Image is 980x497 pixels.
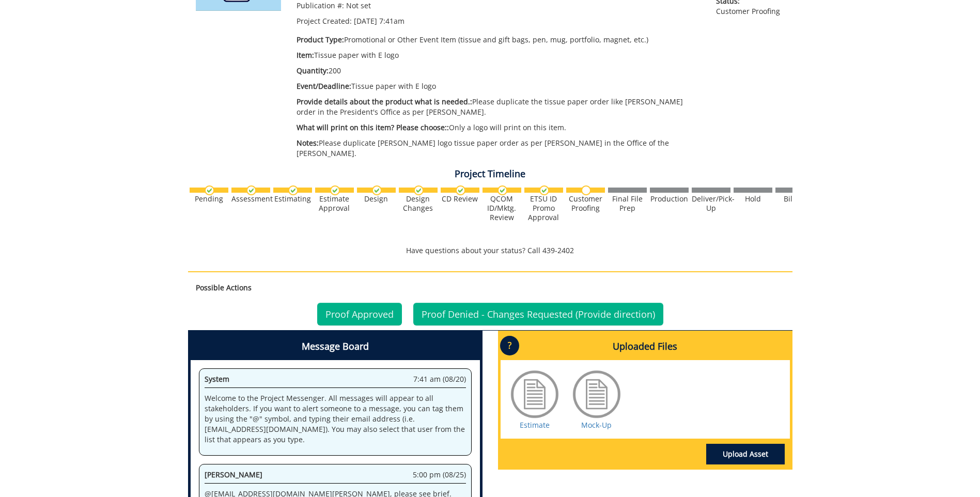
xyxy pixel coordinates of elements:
img: checkmark [288,185,298,195]
img: checkmark [414,185,424,195]
span: System [205,374,229,384]
div: Customer Proofing [566,194,605,213]
img: checkmark [330,185,340,195]
p: Please duplicate the tissue paper order like [PERSON_NAME] order in the President's Office as per... [297,97,701,117]
p: Welcome to the Project Messenger. All messages will appear to all stakeholders. If you want to al... [205,393,466,445]
span: Item: [297,50,314,60]
span: [DATE] 7:41am [354,16,405,26]
p: ? [500,336,519,355]
div: Estimate Approval [315,194,354,213]
span: Quantity: [297,66,329,75]
div: Design [357,194,396,204]
p: Only a logo will print on this item. [297,122,701,133]
div: Final File Prep [608,194,647,213]
span: Not set [346,1,371,10]
p: 200 [297,66,701,76]
div: Pending [190,194,228,204]
a: Proof Denied - Changes Requested (Provide direction) [413,303,663,325]
div: CD Review [441,194,479,204]
div: ETSU ID Promo Approval [524,194,563,222]
p: Tissue paper with E logo [297,50,701,60]
span: 5:00 pm (08/25) [413,470,466,480]
p: Have questions about your status? Call 439-2402 [188,245,792,256]
span: Notes: [297,138,319,148]
div: Production [650,194,689,204]
img: no [581,185,591,195]
p: Tissue paper with E logo [297,81,701,91]
img: checkmark [246,185,256,195]
span: 7:41 am (08/20) [413,374,466,384]
span: What will print on this item? Please choose:: [297,122,449,132]
strong: Possible Actions [196,283,252,292]
a: Proof Approved [317,303,402,325]
a: Mock-Up [581,420,612,430]
img: checkmark [205,185,214,195]
span: Product Type: [297,35,344,44]
div: Design Changes [399,194,438,213]
div: Assessment [231,194,270,204]
div: Billing [775,194,814,204]
img: checkmark [372,185,382,195]
h4: Project Timeline [188,169,792,179]
h4: Uploaded Files [501,333,790,360]
h4: Message Board [191,333,480,360]
img: checkmark [456,185,465,195]
a: Estimate [520,420,550,430]
a: Upload Asset [706,444,785,464]
div: Hold [734,194,772,204]
span: [PERSON_NAME] [205,470,262,479]
span: Event/Deadline: [297,81,351,91]
span: Publication #: [297,1,344,10]
div: Deliver/Pick-Up [692,194,730,213]
img: checkmark [497,185,507,195]
p: Please duplicate [PERSON_NAME] logo tissue paper order as per [PERSON_NAME] in the Office of the ... [297,138,701,159]
div: QCOM ID/Mktg. Review [483,194,521,222]
div: Estimating [273,194,312,204]
span: Project Created: [297,16,352,26]
img: checkmark [539,185,549,195]
span: Provide details about the product what is needed.: [297,97,472,106]
p: Promotional or Other Event Item (tissue and gift bags, pen, mug, portfolio, magnet, etc.) [297,35,701,45]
